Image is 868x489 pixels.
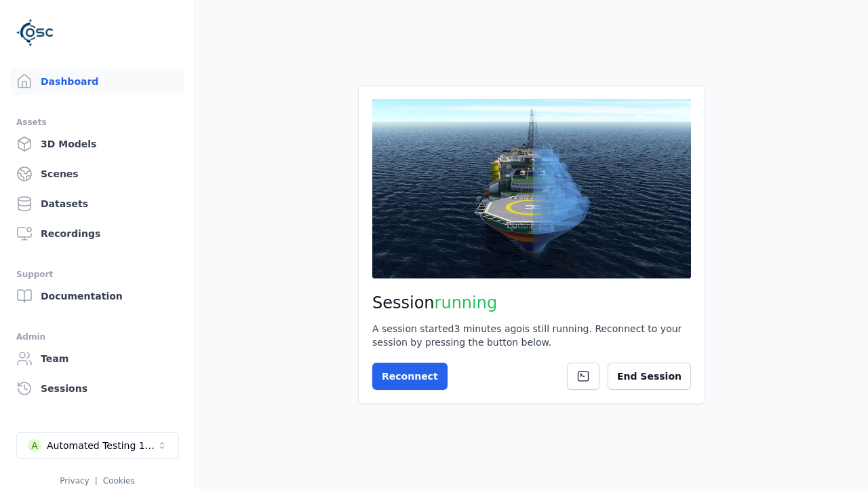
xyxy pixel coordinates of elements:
[16,114,178,130] div: Assets
[60,476,89,486] a: Privacy
[11,160,184,187] a: Scenes
[11,345,184,372] a: Team
[608,363,691,390] button: End Session
[435,293,498,312] span: running
[372,292,691,314] h2: Session
[16,329,178,345] div: Admin
[11,220,184,247] a: Recordings
[372,322,691,349] div: A session started 3 minutes ago is still running. Reconnect to your session by pressing the butto...
[95,476,98,486] span: |
[11,190,184,217] a: Datasets
[16,432,179,459] button: Select a workspace
[11,130,184,158] a: 3D Models
[16,266,178,283] div: Support
[11,375,184,402] a: Sessions
[16,14,54,52] img: Logo
[47,439,157,452] div: Automated Testing 1 - Playwright
[103,476,135,486] a: Cookies
[372,363,448,390] button: Reconnect
[11,68,184,95] a: Dashboard
[11,283,184,310] a: Documentation
[28,439,41,452] div: A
